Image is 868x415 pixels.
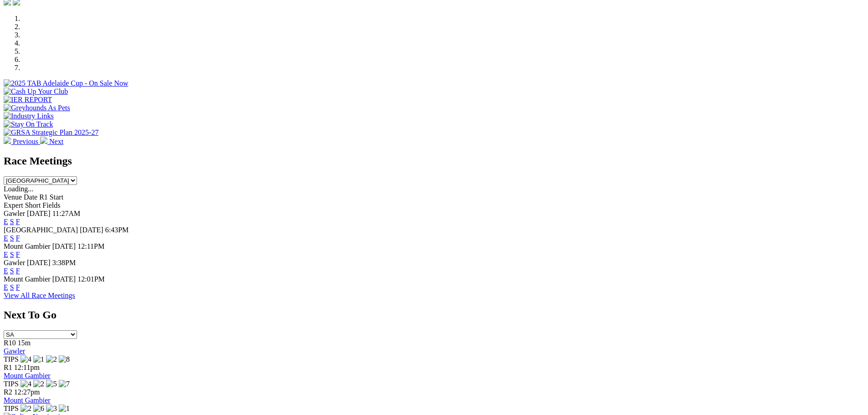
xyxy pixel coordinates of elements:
a: View All Race Meetings [4,292,75,299]
span: Gawler [4,210,25,217]
img: 1 [33,355,44,364]
img: 2025 TAB Adelaide Cup - On Sale Now [4,79,128,87]
img: GRSA Strategic Plan 2025-27 [4,128,98,137]
span: Expert [4,201,23,209]
img: 7 [59,380,70,388]
span: TIPS [4,380,19,388]
span: 3:38PM [52,259,76,266]
span: [DATE] [80,226,103,234]
a: E [4,267,8,275]
span: [DATE] [27,259,51,266]
img: 4 [21,355,31,364]
a: Mount Gambier [4,372,51,379]
span: [DATE] [27,210,51,217]
img: 3 [46,405,57,413]
span: Fields [42,201,60,209]
img: 4 [21,380,31,388]
a: E [4,251,8,258]
span: [DATE] [52,242,76,250]
span: Mount Gambier [4,275,51,283]
a: Previous [4,138,40,145]
span: R10 [4,339,16,347]
a: E [4,283,8,291]
span: R1 Start [39,193,63,201]
img: 2 [46,355,57,364]
img: Stay On Track [4,120,53,128]
span: 12:11pm [14,364,40,371]
img: 2 [21,405,31,413]
a: F [16,267,20,275]
a: Gawler [4,347,25,355]
span: Venue [4,193,22,201]
a: S [10,283,14,291]
span: Loading... [4,185,33,193]
img: IER REPORT [4,96,52,104]
span: [GEOGRAPHIC_DATA] [4,226,78,234]
a: S [10,218,14,225]
span: 15m [18,339,31,347]
span: R1 [4,364,12,371]
img: chevron-left-pager-white.svg [4,137,11,144]
span: Next [49,138,63,145]
a: Mount Gambier [4,396,51,404]
span: Previous [13,138,38,145]
img: 2 [33,380,44,388]
span: 12:27pm [14,388,40,396]
span: Date [24,193,37,201]
span: 12:11PM [77,242,104,250]
a: F [16,234,20,242]
span: 6:43PM [105,226,129,234]
a: S [10,251,14,258]
span: Gawler [4,259,25,266]
a: E [4,218,8,225]
img: 8 [59,355,70,364]
img: Cash Up Your Club [4,87,68,96]
a: E [4,234,8,242]
img: chevron-right-pager-white.svg [40,137,47,144]
img: Greyhounds As Pets [4,104,70,112]
span: [DATE] [52,275,76,283]
span: Mount Gambier [4,242,51,250]
span: TIPS [4,405,19,412]
span: 11:27AM [52,210,81,217]
span: 12:01PM [77,275,105,283]
span: TIPS [4,355,19,363]
a: F [16,251,20,258]
a: S [10,267,14,275]
a: F [16,283,20,291]
span: R2 [4,388,12,396]
span: Short [25,201,41,209]
a: S [10,234,14,242]
h2: Next To Go [4,309,864,321]
a: F [16,218,20,225]
h2: Race Meetings [4,155,864,167]
img: Industry Links [4,112,54,120]
a: Next [40,138,63,145]
img: 6 [33,405,44,413]
img: 5 [46,380,57,388]
img: 1 [59,405,70,413]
